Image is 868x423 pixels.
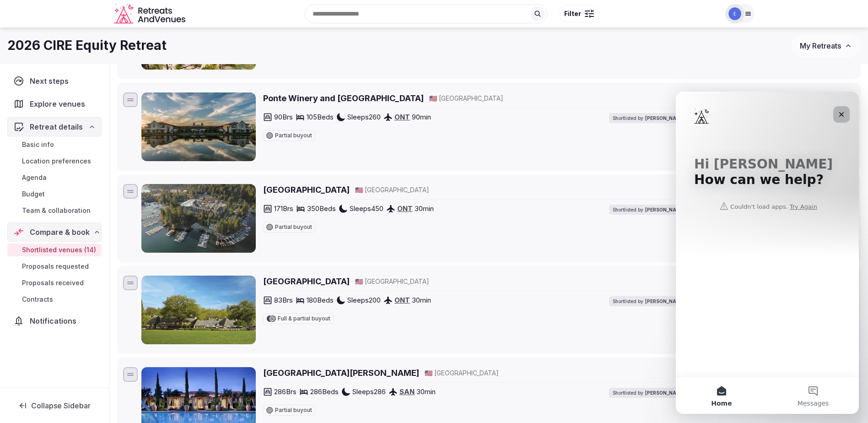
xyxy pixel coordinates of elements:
span: Retreat details [30,121,83,132]
a: SAN [399,387,415,396]
a: Budget [7,188,102,201]
a: Shortlisted venues (14) [7,244,102,256]
span: [GEOGRAPHIC_DATA] [439,94,503,103]
a: [GEOGRAPHIC_DATA] [263,184,350,195]
span: Explore venues [30,98,89,109]
span: [PERSON_NAME] [645,298,685,304]
span: 🇺🇸 [355,277,363,285]
span: 286 Beds [310,387,339,396]
span: Proposals requested [22,262,89,271]
button: Filter [558,5,600,22]
a: Agenda [7,171,102,184]
a: Team & collaboration [7,204,102,217]
button: 🇺🇸 [425,369,432,378]
a: [GEOGRAPHIC_DATA] [263,276,350,287]
span: Sleeps 450 [350,204,383,213]
span: 350 Beds [307,204,336,213]
span: 171 Brs [274,204,293,213]
span: 90 Brs [274,112,293,122]
span: [PERSON_NAME] [645,390,685,396]
a: Basic info [7,138,102,151]
a: Location preferences [7,155,102,168]
button: 🇺🇸 [429,94,437,103]
h1: 2026 CIRE Equity Retreat [7,37,167,54]
span: Budget [22,190,45,199]
span: [GEOGRAPHIC_DATA] [365,277,429,286]
button: My Retreats [791,34,861,57]
span: Agenda [22,173,47,182]
a: Notifications [7,311,102,331]
svg: Retreats and Venues company logo [114,4,187,24]
a: Visit the homepage [114,4,187,24]
span: 90 min [412,112,431,122]
span: 🇺🇸 [429,94,437,102]
span: Contracts [22,295,53,304]
span: [GEOGRAPHIC_DATA] [365,185,429,195]
span: Filter [564,9,581,18]
div: Shortlisted by [609,113,689,123]
span: Compare & book [30,227,90,238]
a: Ponte Winery and [GEOGRAPHIC_DATA] [263,92,424,104]
img: Lake Arrowhead Resort and Spa [141,184,256,253]
div: Shortlisted by [609,296,689,306]
iframe: Intercom live chat [676,92,859,414]
span: Sleeps 200 [347,295,381,305]
a: [GEOGRAPHIC_DATA][PERSON_NAME] [263,367,419,379]
span: Next steps [30,76,72,87]
span: [PERSON_NAME] [645,115,685,121]
a: Next steps [7,71,102,91]
span: Team & collaboration [22,206,91,215]
a: ONT [394,296,410,304]
span: Full & partial buyout [278,316,330,321]
span: Sleeps 286 [352,387,386,396]
img: Ponte Winery and Ponte Vineyard Inn [141,92,256,161]
span: 105 Beds [307,112,334,122]
span: Sleeps 260 [347,112,381,122]
span: 180 Beds [307,295,334,305]
span: 🇺🇸 [425,369,432,377]
span: Proposals received [22,278,84,287]
span: Basic info [22,140,54,149]
span: 30 min [416,387,436,396]
div: Shortlisted by [609,388,689,398]
a: Explore venues [7,94,102,114]
a: ONT [394,113,410,121]
span: Shortlisted venues (14) [22,245,96,255]
span: Notifications [30,315,80,326]
span: 🇺🇸 [355,186,363,194]
span: 30 min [412,295,431,305]
a: Proposals requested [7,260,102,273]
a: Contracts [7,293,102,306]
span: Partial buyout [275,407,312,413]
span: Location preferences [22,157,91,166]
img: eosowski [728,7,741,20]
span: [PERSON_NAME] [645,206,685,213]
span: 286 Brs [274,387,297,396]
span: 30 min [415,204,434,213]
button: Collapse Sidebar [7,396,102,416]
span: My Retreats [800,41,841,50]
span: Partial buyout [275,224,312,230]
button: 🇺🇸 [355,277,363,286]
button: 🇺🇸 [355,185,363,195]
a: ONT [397,204,413,213]
a: Proposals received [7,277,102,289]
span: 83 Brs [274,295,293,305]
span: Collapse Sidebar [31,401,91,410]
span: Partial buyout [275,133,312,138]
div: Shortlisted by [609,205,689,215]
img: UCLA Lake Arrowhead Lodge [141,276,256,344]
span: [GEOGRAPHIC_DATA] [434,369,499,378]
